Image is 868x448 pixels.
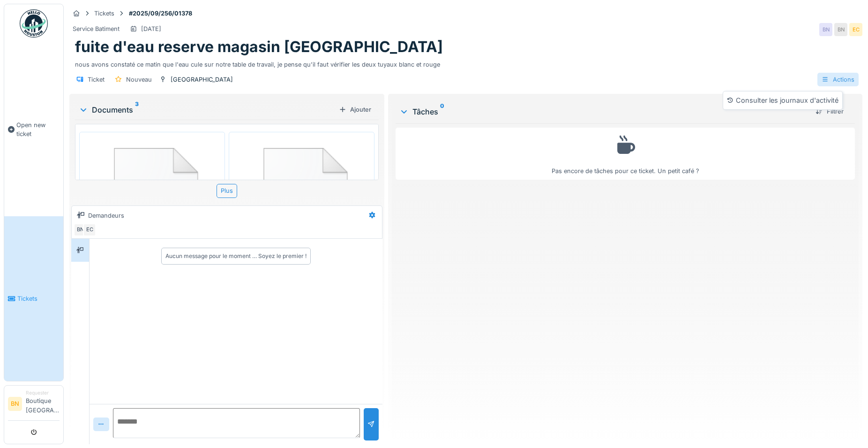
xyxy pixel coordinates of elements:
div: [DATE] [141,24,161,33]
sup: 0 [440,106,444,117]
div: BN [834,23,847,36]
div: Requester [26,389,60,396]
h1: fuite d'eau reserve magasin [GEOGRAPHIC_DATA] [75,38,443,56]
div: Actions [817,73,859,86]
li: Boutique [GEOGRAPHIC_DATA] [26,389,60,418]
strong: #2025/09/256/01378 [125,9,196,18]
div: Documents [79,104,335,115]
img: Badge_color-CXgf-gQk.svg [20,9,48,38]
div: nous avons constaté ce matin que l'eau cule sur notre table de travail, je pense qu'il faut vérif... [75,56,857,69]
div: Tâches [399,106,808,117]
span: Tickets [17,294,60,303]
div: Service Batiment [73,24,120,33]
div: BN [819,23,832,36]
div: Plus [217,184,237,197]
div: Tickets [94,9,114,18]
div: Aucun message pour le moment … Soyez le premier ! [165,252,307,260]
div: Ticket [88,75,105,84]
div: Demandeurs [88,211,124,220]
sup: 3 [135,104,139,115]
div: Nouveau [126,75,152,84]
li: BN [8,397,22,411]
div: Pas encore de tâches pour ce ticket. Un petit café ? [402,132,849,175]
div: [GEOGRAPHIC_DATA] [171,75,233,84]
div: BN [74,223,87,236]
div: EC [83,223,96,236]
span: Open new ticket [16,121,60,138]
div: Consulter les journaux d'activité [725,93,840,107]
div: Ajouter [335,103,375,116]
img: 84750757-fdcc6f00-afbb-11ea-908a-1074b026b06b.png [82,134,223,269]
div: Filtrer [812,105,847,118]
div: EC [849,23,862,36]
img: 84750757-fdcc6f00-afbb-11ea-908a-1074b026b06b.png [231,134,372,269]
